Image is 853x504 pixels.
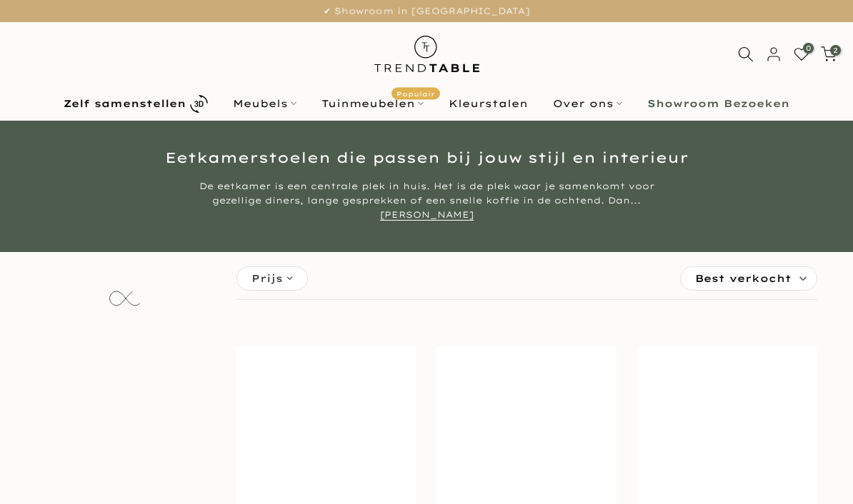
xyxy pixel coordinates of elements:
a: Kleurstalen [437,95,541,112]
div: De eetkamer is een centrale plek in huis. Het is de plek waar je samenkomt voor gezellige diners,... [159,179,694,222]
b: Zelf samenstellen [64,99,186,109]
span: Prijs [251,271,283,286]
span: 0 [803,43,814,54]
span: 2 [830,45,841,56]
iframe: toggle-frame [1,431,73,503]
span: Best verkocht [695,267,792,290]
label: Sorteren:Best verkocht [681,267,817,290]
a: TuinmeubelenPopulair [309,95,437,112]
h1: Eetkamerstoelen die passen bij jouw stijl en interieur [11,151,842,165]
img: trend-table [364,22,489,86]
a: Over ons [541,95,635,112]
a: Showroom Bezoeken [635,95,802,112]
b: Showroom Bezoeken [647,99,789,109]
span: Populair [391,88,440,100]
a: 0 [794,46,809,62]
a: [PERSON_NAME] [380,209,474,221]
a: Zelf samenstellen [51,91,221,116]
a: 2 [821,46,837,62]
p: ✔ Showroom in [GEOGRAPHIC_DATA] [18,4,835,19]
a: Meubels [221,95,309,112]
